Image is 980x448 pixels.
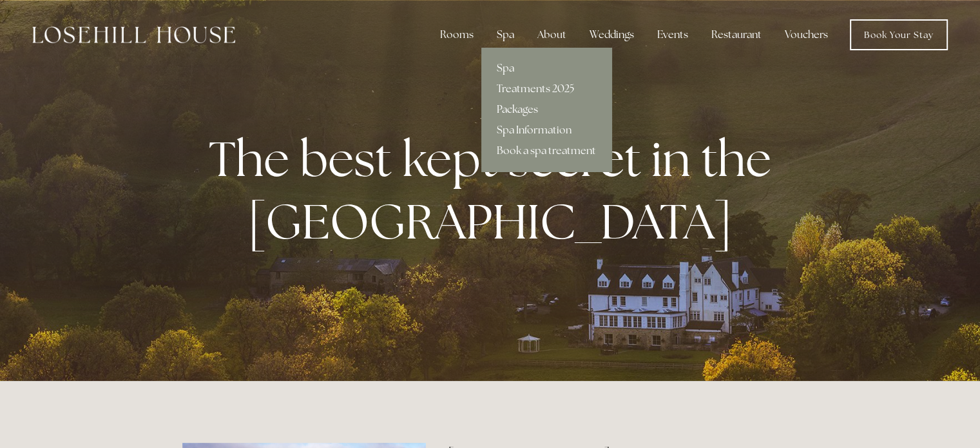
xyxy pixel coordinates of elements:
div: Restaurant [701,22,772,48]
a: Book Your Stay [850,19,948,50]
div: About [527,22,577,48]
div: Spa [486,22,524,48]
a: Treatments 2025 [481,79,611,99]
div: Rooms [430,22,484,48]
div: Weddings [579,22,644,48]
div: Events [647,22,698,48]
a: Vouchers [774,22,838,48]
strong: The best kept secret in the [GEOGRAPHIC_DATA] [209,127,782,253]
a: Spa [481,58,611,79]
a: Spa Information [481,120,611,141]
a: Book a spa treatment [481,141,611,161]
a: Packages [481,99,611,120]
img: Losehill House [32,26,235,43]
